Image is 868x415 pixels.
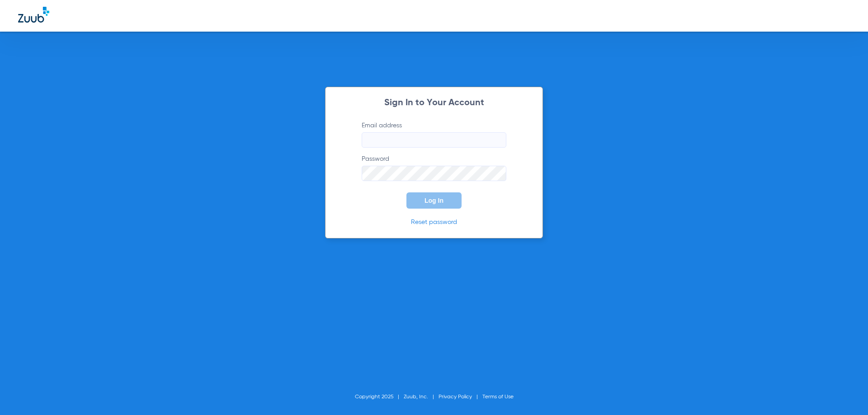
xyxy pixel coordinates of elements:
li: Copyright 2025 [355,392,404,401]
input: Password [362,166,506,181]
button: Log In [406,192,462,209]
h2: Sign In to Your Account [348,98,520,107]
img: Zuub Logo [18,7,49,23]
a: Terms of Use [482,394,514,400]
label: Email address [362,121,506,148]
a: Reset password [411,219,457,225]
input: Email address [362,132,506,148]
a: Privacy Policy [439,394,472,400]
li: Zuub, Inc. [404,392,439,401]
span: Log In [425,197,443,204]
label: Password [362,154,506,181]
